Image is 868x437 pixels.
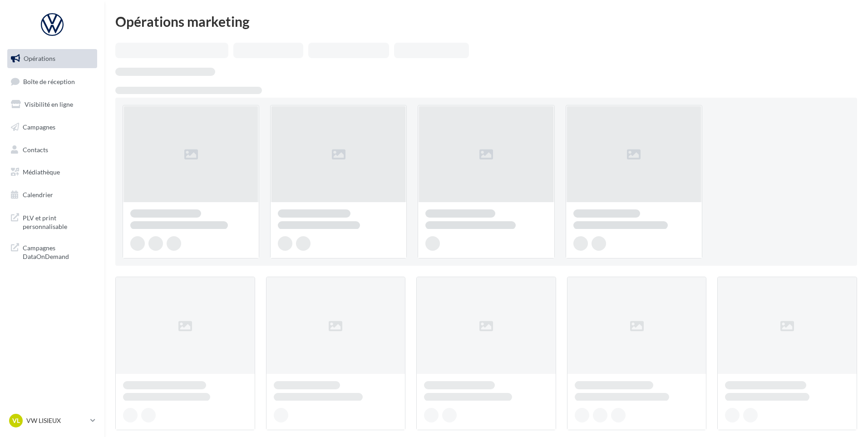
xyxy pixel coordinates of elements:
[5,118,99,137] a: Campagnes
[23,168,60,176] span: Médiathèque
[5,163,99,182] a: Médiathèque
[5,49,99,68] a: Opérations
[24,55,55,62] span: Opérations
[5,140,99,159] a: Contacts
[5,185,99,204] a: Calendrier
[7,412,97,429] a: VL VW LISIEUX
[115,15,857,28] div: Opérations marketing
[5,238,99,265] a: Campagnes DataOnDemand
[23,242,94,261] span: Campagnes DataOnDemand
[12,416,20,425] span: VL
[23,123,55,131] span: Campagnes
[23,77,75,85] span: Boîte de réception
[23,212,94,231] span: PLV et print personnalisable
[25,100,73,108] span: Visibilité en ligne
[26,416,87,425] p: VW LISIEUX
[5,95,99,114] a: Visibilité en ligne
[5,72,99,91] a: Boîte de réception
[23,191,53,199] span: Calendrier
[5,208,99,235] a: PLV et print personnalisable
[23,145,48,153] span: Contacts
